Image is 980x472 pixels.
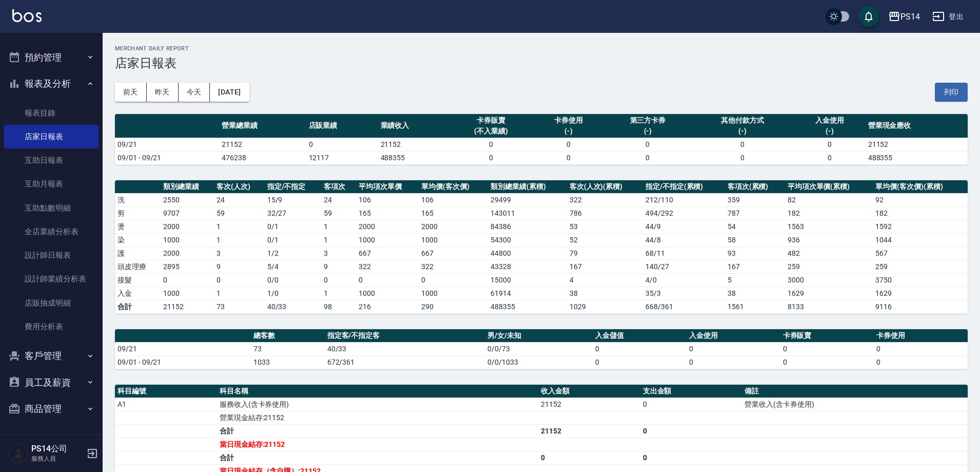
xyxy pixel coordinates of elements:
th: 卡券販賣 [780,329,874,343]
td: 59 [214,206,265,220]
th: 業績收入 [378,114,450,138]
td: 合計 [217,451,538,464]
td: 15 / 9 [265,193,322,206]
th: 類別總業績(累積) [488,180,566,194]
a: 店家日報表 [4,125,99,148]
td: 0/0/1033 [485,355,593,369]
td: 0 [593,355,687,369]
img: Person [8,443,29,464]
th: 平均項次單價(累積) [785,180,873,194]
td: 接髮 [115,273,161,287]
td: 1 [214,233,265,247]
h3: 店家日報表 [115,56,968,70]
td: 43328 [488,260,566,273]
td: 40/33 [265,300,322,313]
td: 1 [321,287,356,300]
td: 936 [785,233,873,247]
td: 2000 [161,220,214,233]
td: 259 [873,260,968,273]
td: 0 [356,273,419,287]
td: 0 [780,355,874,369]
td: 82 [785,193,873,206]
td: 09/21 [115,342,251,355]
td: 服務收入(含卡券使用) [217,398,538,411]
td: 0 [780,342,874,355]
td: A1 [115,398,217,411]
td: 3 [321,247,356,260]
td: 672/361 [325,355,485,369]
td: 0 [691,138,793,151]
td: 182 [873,206,968,220]
td: 5 / 4 [265,260,322,273]
td: 106 [356,193,419,206]
td: 24 [214,193,265,206]
div: 卡券販賣 [453,115,530,126]
td: 182 [785,206,873,220]
td: 167 [725,260,785,273]
td: 9 [321,260,356,273]
td: 2895 [161,260,214,273]
td: 9 [214,260,265,273]
td: 259 [785,260,873,273]
td: 0 / 0 [265,273,322,287]
td: 93 [725,247,785,260]
td: 0 [161,273,214,287]
td: 營業現金結存:21152 [217,411,538,424]
th: 卡券使用 [874,329,968,343]
td: 322 [356,260,419,273]
th: 營業總業績 [219,114,306,138]
div: 卡券使用 [535,115,602,126]
td: 0 [874,342,968,355]
td: 482 [785,247,873,260]
td: 54300 [488,233,566,247]
td: 0 [687,342,780,355]
td: 09/01 - 09/21 [115,355,251,369]
button: 昨天 [147,83,179,102]
td: 3 [214,247,265,260]
td: 0 [214,273,265,287]
td: 09/01 - 09/21 [115,151,219,164]
td: 1000 [419,287,488,300]
th: 支出金額 [640,385,742,398]
td: 0 [321,273,356,287]
td: 92 [873,193,968,206]
td: 3750 [873,273,968,287]
td: 476238 [219,151,306,164]
td: 0 [450,138,533,151]
td: 73 [214,300,265,313]
td: 21152 [378,138,450,151]
a: 店販抽成明細 [4,291,99,315]
td: 8133 [785,300,873,313]
td: 359 [725,193,785,206]
td: 44800 [488,247,566,260]
th: 指定/不指定 [265,180,322,194]
td: 護 [115,247,161,260]
td: 38 [725,287,785,300]
th: 入金儲值 [593,329,687,343]
td: 21152 [538,424,640,438]
td: 165 [419,206,488,220]
th: 入金使用 [687,329,780,343]
td: 1 [321,233,356,247]
div: PS14 [900,10,920,23]
td: 21152 [866,138,968,151]
td: 21152 [219,138,306,151]
a: 全店業績分析表 [4,220,99,243]
td: 1629 [873,287,968,300]
a: 費用分析表 [4,315,99,338]
td: 1 [214,287,265,300]
h2: Merchant Daily Report [115,45,968,52]
td: 0 [593,342,687,355]
td: 2000 [419,220,488,233]
td: 212 / 110 [643,193,725,206]
td: 1563 [785,220,873,233]
td: 0 [604,138,692,151]
table: a dense table [115,114,968,165]
th: 單均價(客次價)(累積) [873,180,968,194]
td: 15000 [488,273,566,287]
td: 0 [640,398,742,411]
td: 667 [356,247,419,260]
td: 9707 [161,206,214,220]
th: 科目編號 [115,385,217,398]
td: 0 [794,151,866,164]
